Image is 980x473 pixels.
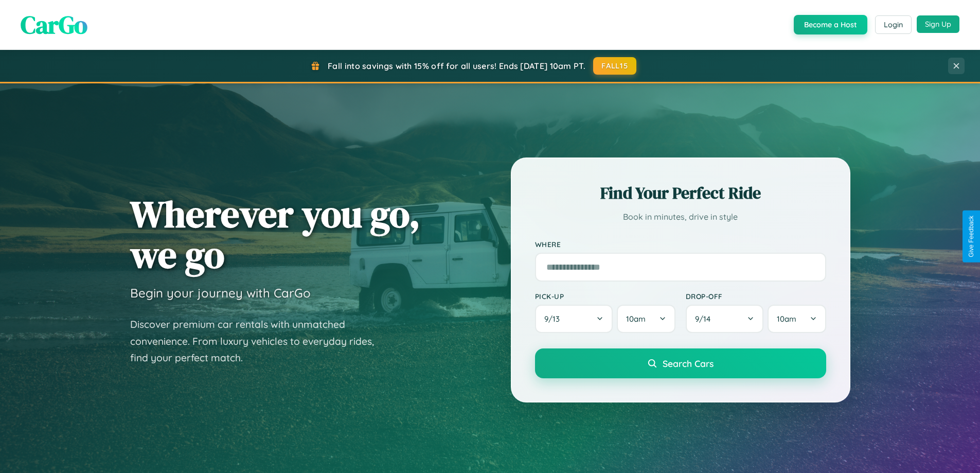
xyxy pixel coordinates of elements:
button: Search Cars [535,348,826,378]
button: FALL15 [593,57,636,75]
p: Book in minutes, drive in style [535,209,826,224]
h2: Find Your Perfect Ride [535,182,826,204]
label: Pick-up [535,292,675,301]
span: Fall into savings with 15% off for all users! Ends [DATE] 10am PT. [328,61,585,71]
span: 10am [626,314,646,324]
h3: Begin your journey with CarGo [130,285,311,301]
p: Discover premium car rentals with unmatched convenience. From luxury vehicles to everyday rides, ... [130,316,387,366]
span: 10am [777,314,796,324]
span: 9 / 14 [695,314,716,324]
h1: Wherever you go, we go [130,194,420,275]
span: 9 / 13 [544,314,565,324]
button: 9/14 [686,305,764,333]
button: Sign Up [917,15,959,33]
button: 10am [617,305,675,333]
button: Login [875,15,912,34]
label: Where [535,240,826,249]
button: 9/13 [535,305,613,333]
button: Become a Host [794,15,867,34]
span: Search Cars [663,358,714,369]
label: Drop-off [686,292,826,301]
div: Give Feedback [968,216,975,257]
button: 10am [768,305,826,333]
span: CarGo [21,8,87,42]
